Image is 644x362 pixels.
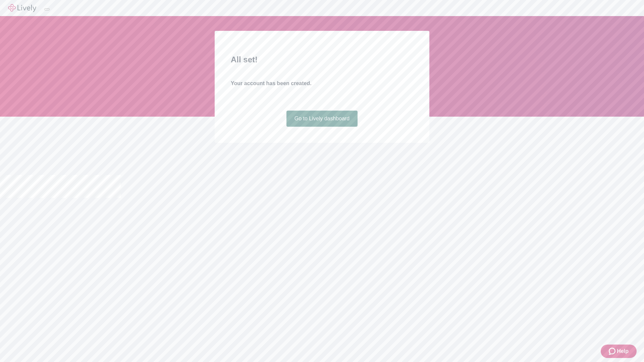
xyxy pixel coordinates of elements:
[231,54,413,66] h2: All set!
[44,8,50,10] button: Log out
[617,347,629,355] span: Help
[231,79,413,87] h4: Your account has been created.
[601,345,637,358] button: Zendesk support iconHelp
[286,111,358,127] a: Go to Lively dashboard
[609,347,617,355] svg: Zendesk support icon
[8,4,36,12] img: Lively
